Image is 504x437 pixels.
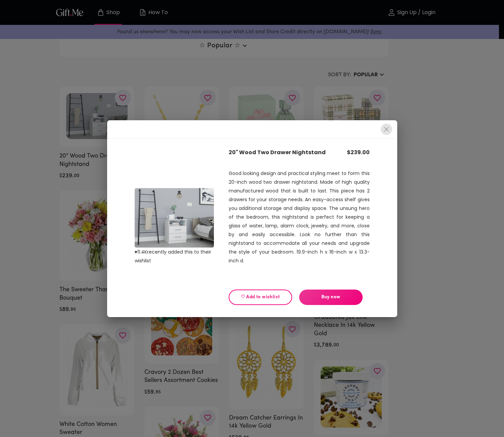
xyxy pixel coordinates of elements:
[229,290,292,305] button: ♡ Add to wishlist
[299,290,363,305] button: Buy now
[229,169,370,265] p: Good looking design and practical styling meet to form this 20-inch wood two drawer nightstand. M...
[327,148,370,157] p: $ 239.00
[381,124,392,135] button: close
[299,294,363,301] span: Buy now
[135,248,229,265] p: ♥ 11.4K recently added this to their wishlist
[135,188,214,248] img: product image
[229,148,327,157] p: 20" Wood Two Drawer Nightstand
[234,294,286,301] span: ♡ Add to wishlist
